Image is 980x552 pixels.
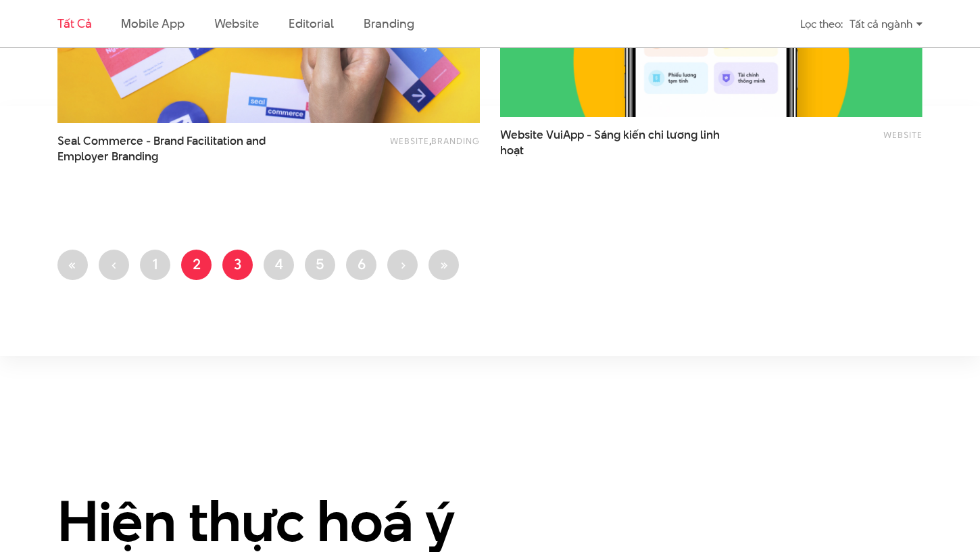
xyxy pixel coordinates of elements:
[289,15,334,32] a: Editorial
[800,12,843,36] div: Lọc theo:
[140,250,170,280] a: 1
[214,15,259,32] a: Website
[57,149,158,164] span: Employer Branding
[364,15,414,32] a: Branding
[311,133,480,158] div: ,
[57,15,91,32] a: Tất cả
[346,250,376,280] a: 6
[439,254,448,274] span: »
[400,254,406,274] span: ›
[500,143,524,158] span: hoạt
[390,135,429,147] a: Website
[883,129,923,141] a: Website
[305,250,335,280] a: 5
[222,250,253,280] a: 3
[112,254,117,274] span: ‹
[121,15,184,32] a: Mobile app
[57,133,290,164] a: Seal Commerce - Brand Facilitation andEmployer Branding
[68,254,77,274] span: «
[500,127,733,158] a: Website VuiApp - Sáng kiến chi lương linhhoạt
[57,133,290,164] span: Seal Commerce - Brand Facilitation and
[264,250,294,280] a: 4
[431,135,480,147] a: Branding
[500,127,733,158] span: Website VuiApp - Sáng kiến chi lương linh
[850,12,923,36] div: Tất cả ngành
